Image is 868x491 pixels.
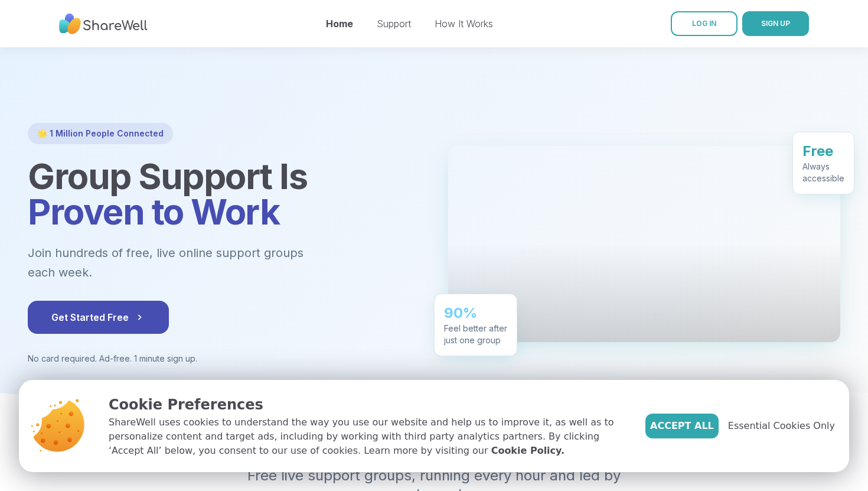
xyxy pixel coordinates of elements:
[728,419,835,433] span: Essential Cookies Only
[802,141,844,160] div: Free
[377,18,411,30] a: Support
[28,190,279,233] span: Proven to Work
[491,444,564,458] a: Cookie Policy.
[109,394,626,415] p: Cookie Preferences
[28,301,169,334] button: Get Started Free
[28,243,368,282] p: Join hundreds of free, live online support groups each week.
[109,415,626,458] p: ShareWell uses cookies to understand the way you use our website and help us to improve it, as we...
[326,18,353,30] a: Home
[802,160,844,184] div: Always accessible
[671,11,738,36] a: LOG IN
[444,322,507,346] div: Feel better after just one group
[435,18,493,30] a: How It Works
[650,419,714,433] span: Accept All
[59,8,148,40] img: ShareWell Nav Logo
[761,19,790,28] span: SIGN UP
[51,310,145,324] span: Get Started Free
[28,353,420,365] p: No card required. Ad-free. 1 minute sign up.
[692,19,716,28] span: LOG IN
[28,158,420,229] h1: Group Support Is
[28,123,173,144] div: 🌟 1 Million People Connected
[444,303,507,322] div: 90%
[645,414,719,438] button: Accept All
[742,11,809,36] button: SIGN UP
